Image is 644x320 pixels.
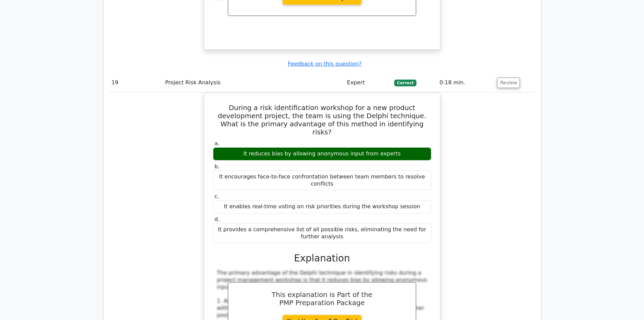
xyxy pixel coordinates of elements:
div: It enables real-time voting on risk priorities during the workshop session [213,200,431,213]
span: a. [215,140,220,147]
td: Expert [344,73,391,92]
h3: Explanation [217,253,427,264]
td: 0:18 min. [437,73,495,92]
span: d. [215,216,220,222]
span: Correct [394,80,416,86]
td: Project Risk Analysis [162,73,344,92]
a: Feedback on this question? [288,61,361,67]
span: b. [215,163,220,170]
button: Review [497,78,520,88]
span: c. [215,193,219,199]
div: It encourages face-to-face confrontation between team members to resolve conflicts [213,170,431,191]
div: It reduces bias by allowing anonymous input from experts [213,147,431,161]
td: 19 [109,73,163,92]
div: It provides a comprehensive list of all possible risks, eliminating the need for further analysis [213,223,431,243]
h5: During a risk identification workshop for a new product development project, the team is using th... [212,104,432,136]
